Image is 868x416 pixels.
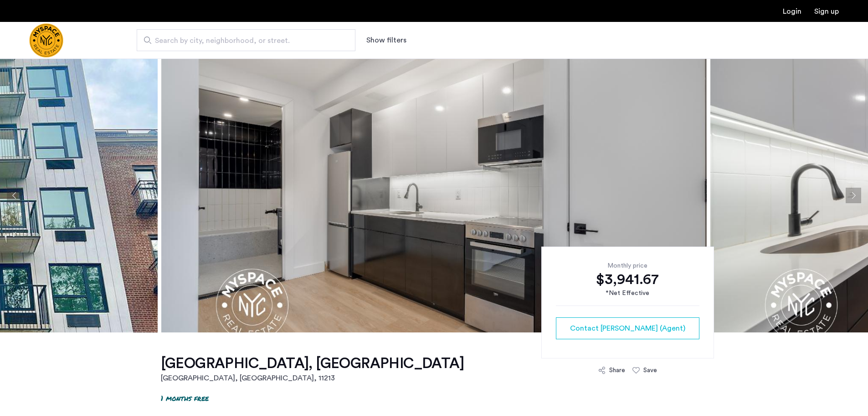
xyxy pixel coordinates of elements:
div: Monthly price [556,261,699,270]
div: Share [609,366,625,375]
button: Show or hide filters [366,35,406,46]
a: Registration [814,8,839,15]
a: Cazamio Logo [29,23,63,58]
span: Contact [PERSON_NAME] (Agent) [570,323,685,334]
a: Login [783,8,801,15]
img: apartment [161,58,707,332]
input: Apartment Search [137,29,355,51]
button: button [556,317,699,339]
h1: [GEOGRAPHIC_DATA], [GEOGRAPHIC_DATA] [161,354,464,373]
a: [GEOGRAPHIC_DATA], [GEOGRAPHIC_DATA][GEOGRAPHIC_DATA], [GEOGRAPHIC_DATA], 11213 [161,354,464,384]
div: $3,941.67 [556,270,699,289]
iframe: chat widget [830,379,859,407]
button: Next apartment [846,188,861,203]
span: Search by city, neighborhood, or street. [155,35,330,46]
div: Save [643,366,657,375]
img: logo [29,23,63,58]
p: 1 months free [161,393,209,403]
h2: [GEOGRAPHIC_DATA], [GEOGRAPHIC_DATA] , 11213 [161,373,464,384]
button: Previous apartment [7,188,22,203]
div: *Net Effective [556,289,699,298]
